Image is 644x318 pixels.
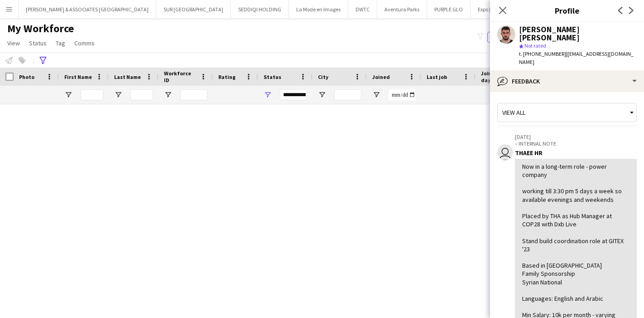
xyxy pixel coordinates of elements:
app-action-btn: Advanced filters [38,55,48,66]
p: [DATE] [515,133,637,140]
div: [PERSON_NAME] [PERSON_NAME] [519,25,637,42]
button: Open Filter Menu [318,91,326,99]
button: [PERSON_NAME] & ASSOCIATES [GEOGRAPHIC_DATA] [19,0,156,18]
input: First Name Filter Input [81,89,103,100]
a: Status [25,37,50,49]
input: Last Name Filter Input [130,89,153,100]
a: Comms [71,37,98,49]
div: Feedback [490,70,644,92]
div: THAEE HR [515,149,637,157]
span: First Name [64,73,92,80]
span: Status [264,73,281,80]
span: Jobs (last 90 days) [481,70,518,83]
span: Last job [427,73,447,80]
span: Photo [19,73,34,80]
input: City Filter Input [334,89,361,100]
button: La Mode en Images [289,0,348,18]
span: Not rated [524,42,546,49]
span: My Workforce [7,22,74,35]
p: – INTERNAL NOTE [515,140,637,147]
button: Open Filter Menu [264,91,272,99]
input: Workforce ID Filter Input [180,89,207,100]
button: PURPLE GLO [427,0,471,18]
button: Open Filter Menu [372,91,380,99]
span: Tag [56,39,65,47]
button: Open Filter Menu [114,91,122,99]
span: View all [502,108,525,117]
button: Everyone5,698 [487,32,533,43]
h3: Profile [490,5,644,16]
span: View [7,39,20,47]
button: DWTC [348,0,377,18]
span: Rating [218,73,235,80]
span: | [EMAIL_ADDRESS][DOMAIN_NAME] [519,50,634,65]
span: Workforce ID [164,70,197,83]
span: Comms [74,39,95,47]
button: SUR [GEOGRAPHIC_DATA] [156,0,231,18]
span: Joined [372,73,390,80]
span: City [318,73,328,80]
button: Open Filter Menu [64,91,72,99]
input: Joined Filter Input [389,89,416,100]
a: Tag [52,37,69,49]
a: View [4,37,24,49]
button: Expo [GEOGRAPHIC_DATA] [471,0,547,18]
button: Aventura Parks [377,0,427,18]
button: Open Filter Menu [164,91,172,99]
span: t. [PHONE_NUMBER] [519,50,566,57]
span: Status [29,39,47,47]
span: Last Name [114,73,141,80]
button: SEDDIQI HOLDING [231,0,289,18]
